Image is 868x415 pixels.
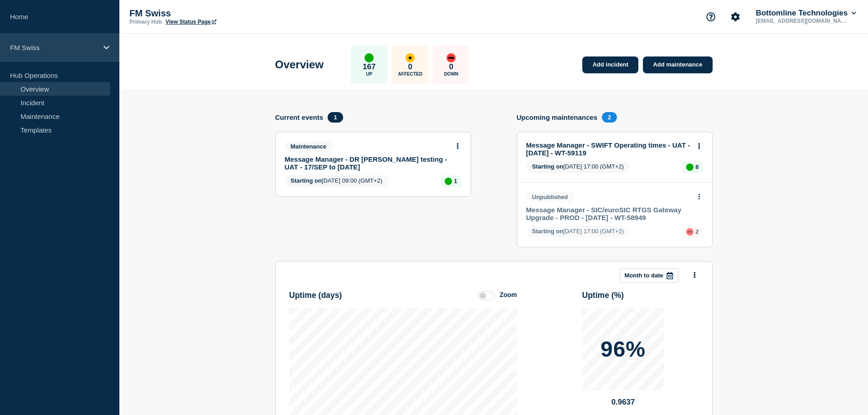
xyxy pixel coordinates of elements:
p: 0.9637 [582,398,664,407]
span: Starting on [532,228,564,235]
span: [DATE] 09:00 (GMT+2) [285,175,389,187]
h1: Overview [275,58,324,71]
span: [DATE] 17:00 (GMT+2) [526,161,630,173]
button: Month to date [620,268,678,283]
span: Starting on [291,177,322,184]
div: affected [406,53,415,62]
div: up [686,164,693,171]
button: Support [701,7,720,26]
h3: Uptime ( days ) [289,291,342,300]
p: Affected [398,72,422,77]
p: 0 [449,62,453,72]
p: 8 [695,164,699,170]
p: 0 [408,62,412,72]
a: Message Manager - SWIFT Operating times - UAT - [DATE] - WT-59119 [526,141,691,157]
p: Primary Hub [129,19,162,25]
h4: Current events [275,113,324,121]
p: 2 [695,228,699,235]
span: Unpublished [526,192,574,202]
p: 96% [601,338,646,360]
p: FM Swiss [129,8,312,19]
span: Starting on [532,163,564,170]
span: [DATE] 17:00 (GMT+2) [526,226,630,238]
div: up [445,178,452,185]
span: 2 [602,112,617,123]
p: 167 [363,62,375,72]
button: Account settings [726,7,745,26]
a: Message Manager - SIC/euroSIC RTGS Gateway Upgrade - PROD - [DATE] - WT-58949 [526,206,691,221]
div: down [447,53,456,62]
div: up [365,53,374,62]
div: down [686,228,693,236]
p: 1 [454,178,457,184]
p: Down [444,72,458,77]
h4: Upcoming maintenances [517,113,598,121]
p: Up [366,72,372,77]
p: [EMAIL_ADDRESS][DOMAIN_NAME] [754,18,849,24]
a: Add maintenance [643,56,712,73]
button: Bottomline Technologies [754,9,858,18]
a: Message Manager - DR [PERSON_NAME] testing - UAT - 17/SEP to [DATE] [285,155,449,171]
p: Month to date [625,272,663,279]
p: FM Swiss [10,44,98,51]
div: Zoom [499,291,517,298]
a: Add incident [582,56,638,73]
span: Maintenance [285,141,333,152]
h3: Uptime ( % ) [582,291,624,300]
span: 1 [328,112,343,123]
a: View Status Page [165,19,216,25]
